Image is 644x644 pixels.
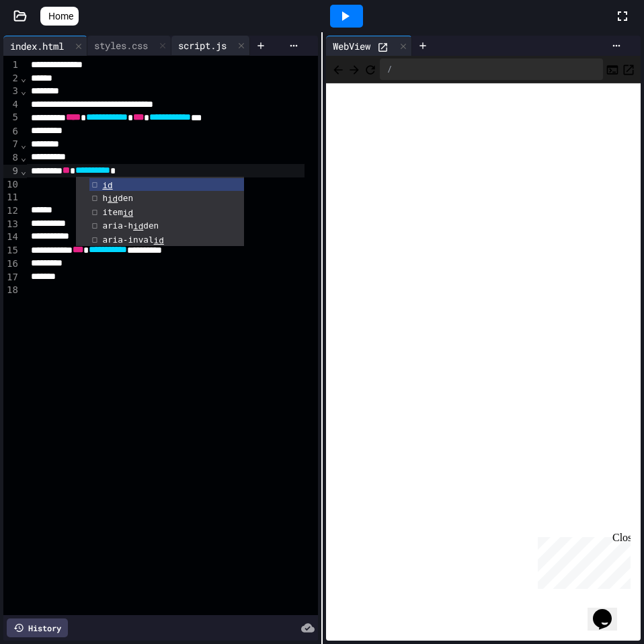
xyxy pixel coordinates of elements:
div: WebView [326,36,412,56]
span: Fold line [20,139,27,150]
span: Fold line [20,165,27,176]
span: h den [102,193,133,203]
iframe: chat widget [588,590,631,631]
div: 16 [3,257,20,271]
div: 12 [3,204,20,218]
span: Home [48,9,73,23]
div: 4 [3,98,20,112]
div: script.js [171,36,250,56]
div: Chat with us now!Close [5,5,93,85]
div: styles.css [87,38,155,52]
div: 13 [3,218,20,231]
iframe: Web Preview [326,83,641,641]
div: WebView [326,39,377,53]
span: id [102,180,112,190]
div: 11 [3,191,20,204]
div: script.js [171,38,233,52]
div: 15 [3,244,20,257]
span: id [154,235,164,245]
div: 6 [3,125,20,138]
span: item [102,207,133,217]
div: 17 [3,271,20,284]
div: index.html [3,39,71,53]
div: 5 [3,111,20,124]
div: / [380,58,603,80]
a: Home [40,7,79,26]
button: Console [606,61,619,77]
div: 9 [3,165,20,178]
div: 2 [3,72,20,85]
span: Fold line [20,73,27,83]
div: History [7,618,68,637]
span: Back [331,61,345,77]
span: id [108,194,118,204]
span: id [123,208,133,218]
span: Forward [348,61,361,77]
div: 18 [3,284,20,297]
span: aria-h den [102,220,159,231]
div: 8 [3,151,20,165]
div: 7 [3,138,20,151]
div: 10 [3,178,20,192]
iframe: chat widget [532,532,631,589]
div: 14 [3,231,20,244]
div: styles.css [87,36,171,56]
div: 1 [3,58,20,72]
div: 3 [3,85,20,98]
button: Open in new tab [622,61,635,77]
span: aria-inval [102,235,163,245]
span: id [133,221,143,231]
button: Refresh [364,61,377,77]
div: index.html [3,36,87,56]
span: Fold line [20,85,27,96]
span: Fold line [20,152,27,163]
ul: Completions [76,177,244,246]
